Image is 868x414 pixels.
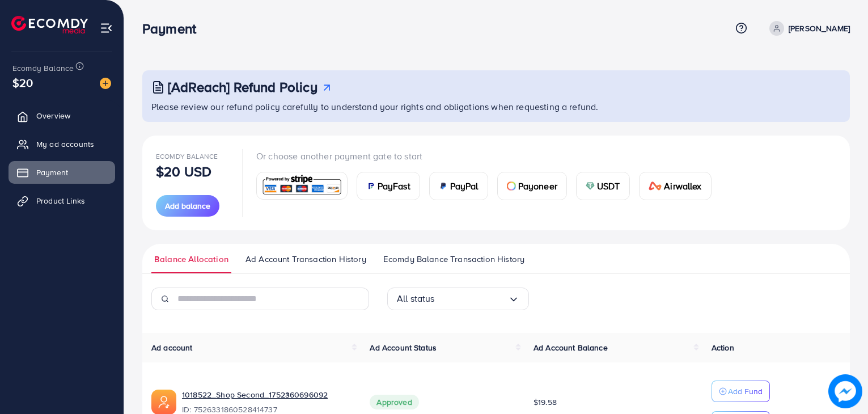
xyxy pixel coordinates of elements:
img: card [649,181,662,191]
img: card [507,181,516,191]
span: Ad Account Balance [533,342,608,353]
a: cardPayPal [429,172,488,200]
span: $20 [12,74,33,91]
img: card [586,181,595,191]
img: card [439,181,448,191]
h3: Payment [142,20,205,37]
button: Add balance [156,195,219,217]
p: Or choose another payment gate to start [256,149,721,163]
a: cardAirwallex [639,172,712,200]
a: Overview [9,104,115,127]
a: card [256,172,348,200]
span: Ad account [151,342,193,353]
img: image [100,78,111,89]
span: All status [397,290,435,307]
span: Product Links [36,195,85,206]
input: Search for option [435,290,508,307]
a: My ad accounts [9,133,115,155]
span: Payoneer [518,179,557,193]
span: Approved [370,395,418,409]
a: Product Links [9,189,115,212]
a: 1018522_Shop Second_1752360696092 [182,389,328,400]
img: logo [11,16,88,33]
span: Ad Account Status [370,342,437,353]
span: PayPal [450,179,479,193]
span: Action [712,342,734,353]
h3: [AdReach] Refund Policy [168,79,317,95]
button: Add Fund [712,381,770,402]
img: card [260,174,344,198]
span: USDT [597,179,620,193]
p: Please review our refund policy carefully to understand your rights and obligations when requesti... [151,100,843,113]
span: Overview [36,110,70,121]
p: [PERSON_NAME] [789,22,850,35]
a: cardPayFast [357,172,420,200]
img: image [828,374,862,408]
span: PayFast [378,179,410,193]
span: Ad Account Transaction History [245,253,366,265]
span: Balance Allocation [154,253,228,265]
span: Payment [36,167,68,178]
span: Add balance [165,200,210,212]
a: cardUSDT [576,172,630,200]
p: Add Fund [728,385,763,398]
img: card [366,181,375,191]
span: Ecomdy Balance [156,151,218,161]
div: Search for option [387,288,529,310]
span: Ecomdy Balance Transaction History [383,253,524,265]
p: $20 USD [156,164,211,178]
span: $19.58 [533,396,557,408]
span: Airwallex [664,179,701,193]
a: cardPayoneer [497,172,567,200]
span: My ad accounts [36,138,94,150]
a: Payment [9,161,115,184]
span: Ecomdy Balance [12,62,74,74]
img: menu [100,22,113,35]
a: [PERSON_NAME] [765,21,850,36]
